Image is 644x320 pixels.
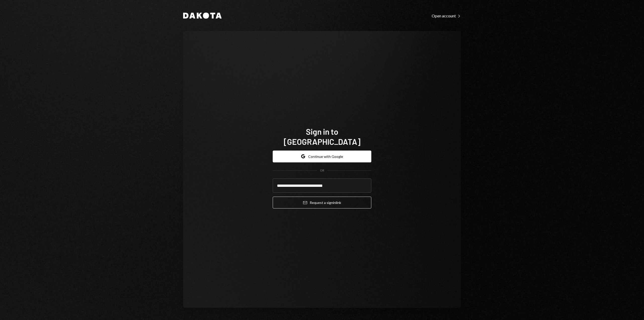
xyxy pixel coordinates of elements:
[273,126,371,147] h1: Sign in to [GEOGRAPHIC_DATA]
[273,151,371,162] button: Continue with Google
[273,197,371,208] button: Request a signinlink
[432,13,461,18] div: Open account
[320,168,324,173] div: OR
[432,13,461,18] a: Open account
